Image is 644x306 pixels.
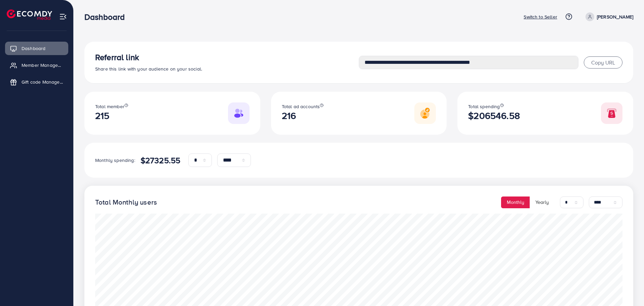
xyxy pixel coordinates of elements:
[468,103,500,110] span: Total spending
[95,156,135,164] p: Monthly spending:
[282,103,320,110] span: Total ad accounts
[95,110,128,121] h2: 215
[5,58,68,72] a: Member Management
[5,42,68,55] a: Dashboard
[524,13,557,21] p: Switch to Seller
[468,110,520,121] h2: $206546.58
[5,75,68,89] a: Gift code Management
[95,52,359,62] h3: Referral link
[583,12,633,21] a: [PERSON_NAME]
[7,9,52,20] img: logo
[597,13,633,21] p: [PERSON_NAME]
[95,65,202,72] span: Share this link with your audience on your social.
[615,276,639,301] iframe: Chat
[501,196,530,208] button: Monthly
[591,59,615,66] span: Copy URL
[228,102,250,124] img: Responsive image
[22,45,45,52] span: Dashboard
[95,103,124,110] span: Total member
[530,196,555,208] button: Yearly
[414,102,436,124] img: Responsive image
[59,13,67,20] img: menu
[282,110,324,121] h2: 216
[584,56,622,69] button: Copy URL
[22,79,63,85] span: Gift code Management
[84,12,130,22] h3: Dashboard
[601,102,622,124] img: Responsive image
[95,198,157,207] h4: Total Monthly users
[141,156,180,165] h4: $27325.55
[22,62,63,69] span: Member Management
